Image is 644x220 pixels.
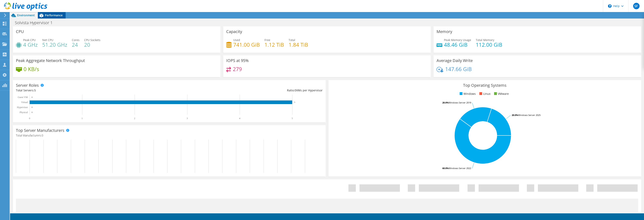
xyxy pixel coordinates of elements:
[24,67,39,71] h4: 0 KB/s
[233,67,242,71] h4: 279
[233,38,240,42] span: Used
[84,38,100,42] span: CPU Sockets
[29,117,30,120] text: 0
[16,133,323,138] h4: Total Manufacturers:
[23,42,38,47] h4: 4 GHz
[633,3,640,9] span: SF
[478,92,490,96] li: Linux
[459,92,476,96] li: Windows
[289,42,308,47] h4: 1.84 TiB
[17,13,35,17] span: Environment
[34,88,36,92] span: 5
[608,4,612,8] svg: \n
[42,42,67,47] h4: 51.20 GHz
[20,111,28,114] text: Physical
[226,29,242,34] h3: Capacity
[476,42,502,47] h4: 112.00 GiB
[16,128,64,133] h3: Top Server Manufacturers
[476,38,494,42] span: Total Memory
[72,42,79,47] h4: 24
[17,106,28,109] text: Hypervisor
[437,58,473,63] h3: Average Daily Write
[518,114,541,117] tspan: Windows Server 2025
[21,101,28,104] text: Virtual
[292,117,293,120] text: 5
[239,117,240,120] text: 4
[187,117,188,120] text: 3
[45,13,63,17] span: Performance
[449,101,471,104] tspan: Windows Server 2019
[444,42,471,47] h4: 48.46 GiB
[289,38,295,42] span: Total
[264,38,270,42] span: Free
[82,117,83,120] text: 1
[226,58,249,63] h3: IOPS at 95%
[444,38,471,42] span: Peak Memory Usage
[442,101,449,104] tspan: 20.0%
[264,42,284,47] h4: 1.12 TiB
[442,167,449,170] tspan: 60.0%
[32,96,33,98] text: 0
[331,83,638,88] h3: Top Operating Systems
[32,111,33,113] text: 0
[445,67,472,71] h4: 147.66 GiB
[295,88,296,92] span: 0
[84,42,100,47] h4: 20
[16,58,85,63] h3: Peak Aggregate Network Throughput
[134,117,135,120] text: 2
[233,42,260,47] h4: 741.00 GiB
[16,88,169,93] div: Total Servers:
[493,92,509,96] li: VMware
[72,38,79,42] span: Cores
[512,114,518,117] tspan: 20.0%
[294,101,295,103] text: 5
[32,106,33,108] text: 0
[16,83,39,88] h3: Server Roles
[449,167,471,170] tspan: Windows Server 2022
[18,96,28,99] text: Guest VM
[23,38,36,42] span: Peak CPU
[16,29,24,34] h3: CPU
[42,38,53,42] span: Net CPU
[437,29,452,34] h3: Memory
[13,21,59,25] h1: Solvista Hypervisor 1
[169,88,323,93] div: Ratio: VMs per Hypervisor
[42,133,43,137] span: 0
